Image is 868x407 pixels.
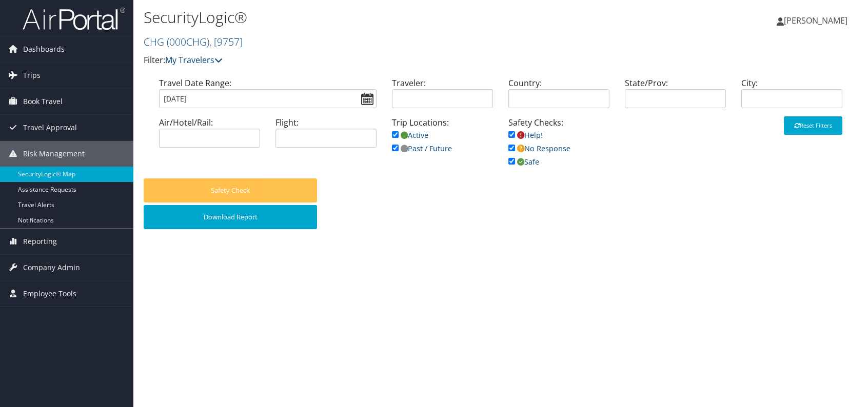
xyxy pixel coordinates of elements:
[501,116,617,178] div: Safety Checks:
[268,116,384,156] div: Flight:
[508,157,539,167] a: Safe
[23,141,85,167] span: Risk Management
[144,7,620,28] h1: SecurityLogic®
[23,7,125,31] img: airportal-logo.png
[144,54,620,67] p: Filter:
[23,63,41,88] span: Trips
[501,77,617,116] div: Country:
[144,178,317,202] button: Safety Check
[209,35,243,49] span: , [ 9757 ]
[777,5,858,36] a: [PERSON_NAME]
[392,130,428,140] a: Active
[784,116,842,135] button: Reset Filters
[144,205,317,229] button: Download Report
[384,77,501,116] div: Traveler:
[508,144,570,153] a: No Response
[617,77,734,116] div: State/Prov:
[151,77,384,116] div: Travel Date Range:
[23,229,57,254] span: Reporting
[23,36,65,62] span: Dashboards
[23,89,63,114] span: Book Travel
[734,77,850,116] div: City:
[23,115,77,140] span: Travel Approval
[392,144,452,153] a: Past / Future
[508,130,543,140] a: Help!
[167,35,209,49] span: ( 000CHG )
[23,255,80,280] span: Company Admin
[144,35,243,49] a: CHG
[384,116,501,165] div: Trip Locations:
[784,15,847,26] span: [PERSON_NAME]
[151,116,268,156] div: Air/Hotel/Rail:
[23,281,76,307] span: Employee Tools
[165,54,223,66] a: My Travelers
